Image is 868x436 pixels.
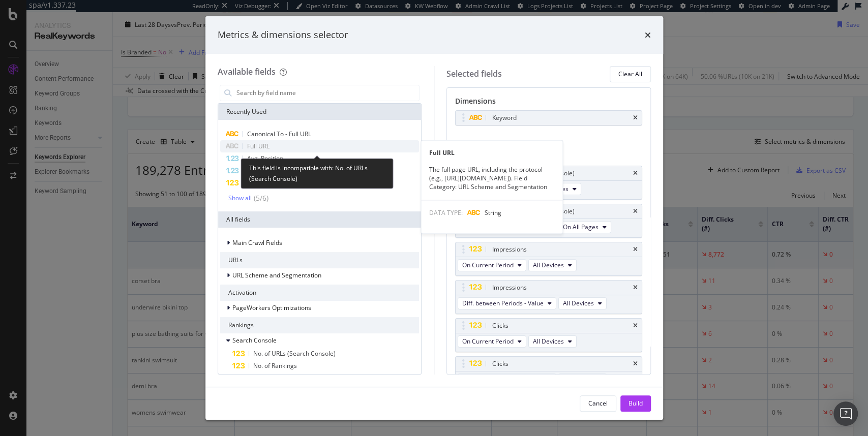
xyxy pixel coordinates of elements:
[492,359,508,369] div: Clicks
[218,104,422,120] div: Recently Used
[618,70,642,78] div: Clear All
[610,66,651,82] button: Clear All
[492,283,527,293] div: Impressions
[247,130,311,138] span: Canonical To - Full URL
[563,223,598,231] span: On All Pages
[458,373,556,386] button: Diff. between Periods - Value
[633,285,638,291] div: times
[218,66,276,77] div: Available fields
[252,193,268,203] div: ( 5 / 6 )
[580,395,616,412] button: Cancel
[421,148,562,157] div: Full URL
[232,271,321,279] span: URL Scheme and Segmentation
[458,259,526,271] button: On Current Period
[247,166,258,175] span: CTR
[220,317,420,333] div: Rankings
[446,68,502,80] div: Selected fields
[247,154,283,163] span: Avg. Position
[633,170,638,176] div: times
[633,115,638,121] div: times
[421,165,562,191] div: The full page URL, including the protocol (e.g., [URL][DOMAIN_NAME]). Field Category: URL Scheme ...
[253,361,297,370] span: No. of Rankings
[458,297,556,309] button: Diff. between Periods - Value
[232,303,311,312] span: PageWorkers Optimizations
[558,297,607,309] button: All Devices
[558,221,611,233] button: On All Pages
[205,16,663,420] div: modal
[455,110,642,126] div: Keywordtimes
[563,299,594,307] span: All Devices
[455,242,642,276] div: ImpressionstimesOn Current PeriodAll Devices
[633,361,638,367] div: times
[633,208,638,214] div: times
[528,259,577,271] button: All Devices
[455,356,642,390] div: ClickstimesDiff. between Periods - ValueAll Devices
[533,261,564,269] span: All Devices
[633,246,638,253] div: times
[492,244,527,255] div: Impressions
[228,195,252,202] div: Show all
[232,336,277,345] span: Search Console
[247,142,270,150] span: Full URL
[429,208,463,217] span: DATA TYPE:
[218,28,348,42] div: Metrics & dimensions selector
[588,399,608,408] div: Cancel
[232,238,282,247] span: Main Crawl Fields
[633,323,638,329] div: times
[462,261,514,269] span: On Current Period
[528,335,577,348] button: All Devices
[220,285,420,301] div: Activation
[645,28,651,42] div: times
[620,395,651,412] button: Build
[455,318,642,352] div: ClickstimesOn Current PeriodAll Devices
[833,401,858,426] div: Open Intercom Messenger
[492,321,508,331] div: Clicks
[492,113,517,123] div: Keyword
[455,96,642,110] div: Dimensions
[235,85,420,101] input: Search by field name
[485,208,501,217] span: String
[218,211,422,228] div: All fields
[558,373,607,386] button: All Devices
[220,252,420,268] div: URLs
[247,178,263,187] span: Clicks
[462,299,544,307] span: Diff. between Periods - Value
[458,335,526,348] button: On Current Period
[253,349,336,358] span: No. of URLs (Search Console)
[462,337,514,346] span: On Current Period
[533,337,564,346] span: All Devices
[628,399,643,408] div: Build
[455,280,642,314] div: ImpressionstimesDiff. between Periods - ValueAll Devices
